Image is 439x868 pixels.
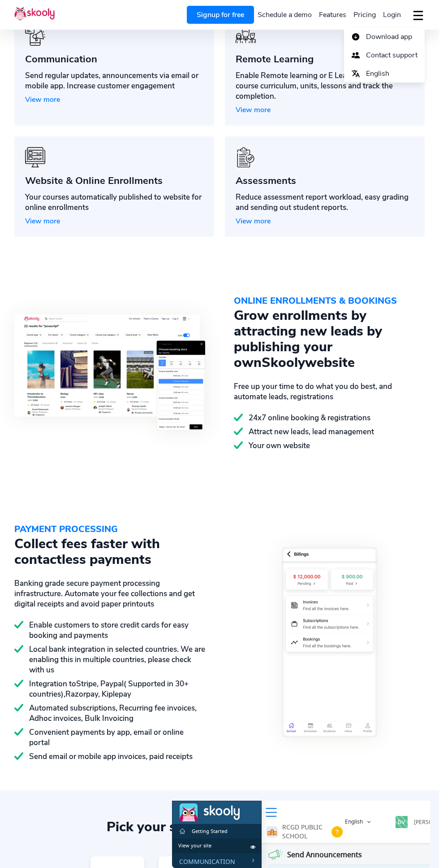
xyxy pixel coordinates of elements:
[25,147,45,167] img: icon-benefits-4
[236,192,414,213] div: Reduce assessment report workload, easy grading and sending out student reports.
[236,52,414,66] div: Remote Learning
[168,15,195,27] button: English
[106,22,155,40] span: RCGD PUBLIC SCHOOL
[315,8,350,22] a: Features
[14,751,205,762] div: Send email or mobile app invoices, paid receipts
[14,15,214,126] a: icon-benefits-5CommunicationSend regular updates, announcements via email or mobile app. Increase...
[111,49,190,59] span: Send Announcements
[344,46,425,65] a: Contact support
[90,21,175,41] a: RCGD PUBLIC SCHOOL
[236,26,256,46] img: icon-benefits-11
[351,51,360,60] img: icon-people
[351,32,360,41] img: icon-arrow
[25,216,60,226] span: View more
[236,70,414,101] div: Enable Remote learning or E Learning. Configure course curriculum, units, lessons and track the c...
[20,27,56,34] span: Getting Started
[236,105,271,115] span: View more
[383,10,401,20] span: Login
[224,15,236,27] span: bv
[25,26,45,46] img: icon-benefits-5
[25,70,203,91] div: Send regular updates, announcements via email or mobile app. Increase customer engagement
[14,819,425,835] div: Pick your school type to get started
[14,523,205,536] div: PAYMENT PROCESSING
[234,413,425,423] div: 24x7 online booking & registrations
[254,8,315,22] a: Schedule a demo
[32,4,68,19] img: Dasboadr Logo
[350,8,379,22] a: Pricing
[187,6,254,24] a: Signup for free
[366,49,417,62] span: Contact support
[14,620,205,641] div: Enable customers to store credit cards for easy booking and payments
[344,65,425,83] button: change language
[14,679,205,699] div: Integration to ( Supported in 30+ countries),
[14,314,205,431] img: online-enrollments-and-bookings-skooly
[344,28,425,46] a: Download app
[8,28,13,33] img: home-white.png
[65,689,131,699] span: Razorpay, Kiplepay
[6,42,39,48] span: View your site
[234,441,425,451] div: Your own website
[25,192,203,213] div: Your courses automatically published to website for online enrollments
[25,52,203,66] div: Communication
[14,703,205,724] div: Automated subscriptions, Recurring fee invoices, Adhoc invoices, Bulk Invoicing
[95,26,106,37] img: school-image.png
[96,49,111,59] img: Send Announcements
[14,578,205,609] div: Banking grade secure payment processing infrastructure. Automate your fee collections and get dig...
[225,15,425,126] a: icon-benefits-11Remote LearningEnable Remote learning or E Learning. Configure course curriculum,...
[234,308,425,371] div: Grow enrollments by attracting new leads by publishing your own website
[224,15,297,27] a: bv [PERSON_NAME]
[234,294,425,308] div: ONLINE ENROLLMENTS & BOOKINGS
[236,147,256,167] img: icon-benefits-12
[234,427,425,437] div: Attract new leads, lead management
[14,727,205,748] div: Convenient payments by app, email or online portal
[0,57,89,65] div: Communication
[94,7,105,16] img: Dashboard Menu
[0,25,89,36] a: Getting Started
[25,174,203,188] div: Website & Online Enrollments
[14,536,205,567] div: Collect fees faster with contactless payments
[379,8,405,22] a: Login
[353,10,376,20] span: Pricing
[25,95,60,105] span: View more
[225,136,425,237] a: icon-benefits-12AssessmentsReduce assessment report workload, easy grading and sending out studen...
[351,69,360,78] img: icon-language
[282,546,377,738] img: payment-processing-skooly
[8,3,26,21] img: Dasboadr Logo
[366,67,389,80] span: English
[262,353,305,372] span: Skooly
[76,679,124,689] span: Stripe, Paypal
[236,216,271,226] span: View more
[14,6,55,21] img: Skooly
[14,136,214,237] a: icon-benefits-4Website & Online EnrollmentsYour courses automatically published to website for on...
[234,381,425,402] div: Free up your time to do what you do best, and automate leads, registrations
[159,26,171,37] img: Unverified Profile
[236,174,414,188] div: Assessments
[242,16,285,27] label: [PERSON_NAME]
[366,31,412,44] span: Download app
[412,5,425,26] button: dropdown menu
[14,644,205,675] div: Local bank integration in selected countries. We are enabling this in multiple countries, please ...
